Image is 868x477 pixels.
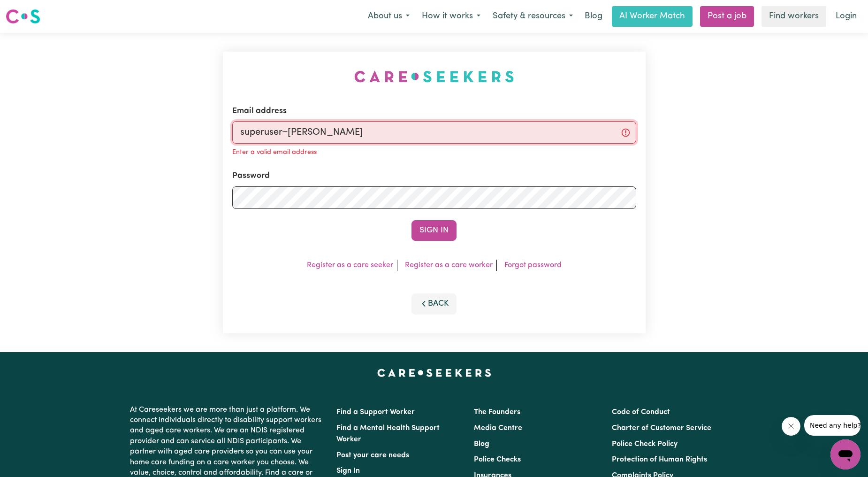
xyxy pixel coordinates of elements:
[612,440,678,448] a: Police Check Policy
[700,6,754,27] a: Post a job
[232,147,317,158] p: Enter a valid email address
[487,7,579,26] button: Safety & resources
[804,415,860,436] iframe: Message from company
[830,439,860,469] iframe: Button to launch messaging window
[336,452,409,459] a: Post your care needs
[362,7,416,26] button: About us
[411,293,457,314] button: Back
[6,8,40,25] img: Careseekers logo
[405,262,493,269] a: Register as a care worker
[232,170,270,182] label: Password
[6,7,57,14] span: Need any help?
[474,456,521,463] a: Police Checks
[336,424,440,443] a: Find a Mental Health Support Worker
[612,6,693,27] a: AI Worker Match
[830,6,862,27] a: Login
[579,6,608,27] a: Blog
[504,262,562,269] a: Forgot password
[6,6,40,27] a: Careseekers logo
[336,467,360,475] a: Sign In
[612,408,670,416] a: Code of Conduct
[232,121,636,144] input: Email address
[377,369,491,377] a: Careseekers home page
[416,7,487,26] button: How it works
[232,105,287,117] label: Email address
[474,440,489,448] a: Blog
[474,408,520,416] a: The Founders
[782,417,800,436] iframe: Close message
[612,456,707,463] a: Protection of Human Rights
[336,408,415,416] a: Find a Support Worker
[761,6,826,27] a: Find workers
[411,220,457,241] button: Sign In
[474,424,522,432] a: Media Centre
[307,262,393,269] a: Register as a care seeker
[612,424,711,432] a: Charter of Customer Service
